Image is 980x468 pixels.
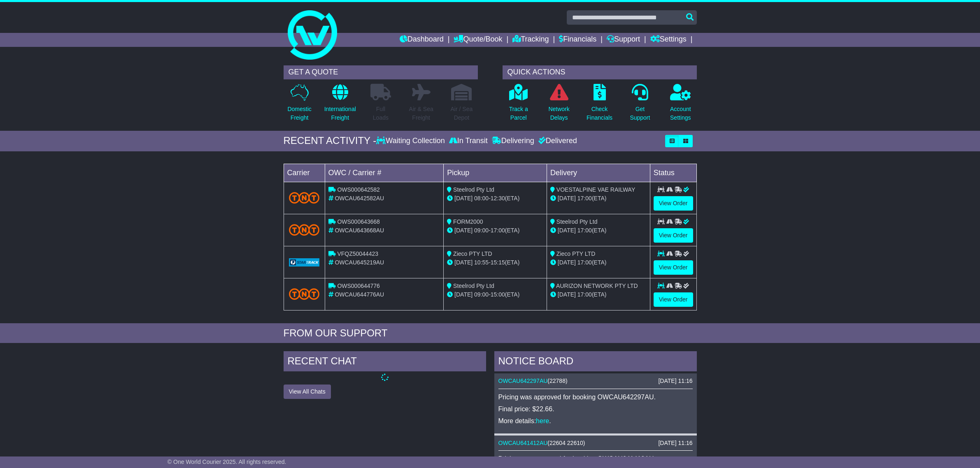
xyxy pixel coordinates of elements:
div: (ETA) [550,290,647,299]
a: View Order [654,196,693,211]
span: OWS000643668 [337,218,380,225]
div: In Transit [447,137,490,146]
div: - (ETA) [447,226,543,235]
span: 10:55 [474,259,489,266]
span: 17:00 [577,195,592,202]
span: 15:00 [491,291,505,298]
button: View All Chats [284,385,331,399]
img: GetCarrierServiceLogo [289,258,320,266]
a: Support [607,33,640,47]
div: RECENT CHAT [284,351,486,373]
span: [DATE] [558,227,576,234]
div: [DATE] 11:16 [658,440,692,447]
div: GET A QUOTE [284,65,478,79]
span: 15:15 [491,259,505,266]
div: ( ) [498,440,693,447]
a: View Order [654,292,693,307]
span: OWCAU643668AU [335,227,384,234]
span: 22788 [549,378,566,384]
div: QUICK ACTIONS [503,65,697,79]
a: InternationalFreight [324,83,356,127]
span: 09:00 [474,227,489,234]
span: [DATE] [558,291,576,298]
div: Delivering [490,137,536,146]
p: Check Financials [587,105,612,122]
div: Delivered [536,137,577,146]
a: Quote/Book [454,33,502,47]
a: CheckFinancials [586,83,613,127]
span: 08:00 [474,195,489,202]
div: Waiting Collection [376,137,447,146]
p: Final price: $22.66. [498,405,693,413]
p: Domestic Freight [287,105,311,122]
a: OWCAU642297AU [498,378,548,384]
span: 22604 22610 [549,440,583,446]
p: Account Settings [670,105,691,122]
td: Pickup [444,164,547,182]
p: Pricing was approved for booking OWCAU641412AU. [498,455,693,463]
p: Pricing was approved for booking OWCAU642297AU. [498,393,693,401]
a: Tracking [512,33,549,47]
span: AURIZON NETWORK PTY LTD [556,283,638,289]
a: DomesticFreight [287,83,312,127]
span: 09:00 [474,291,489,298]
div: (ETA) [550,258,647,267]
span: Zieco PTY LTD [453,250,492,257]
span: 17:00 [577,291,592,298]
p: Air & Sea Freight [409,105,433,122]
span: OWS000642582 [337,186,380,193]
span: 17:00 [577,259,592,266]
p: Air / Sea Depot [451,105,473,122]
span: VOESTALPINE VAE RAILWAY [556,186,635,193]
div: - (ETA) [447,194,543,203]
span: VFQZ50044423 [337,250,378,257]
td: OWC / Carrier # [325,164,444,182]
span: Steelrod Pty Ltd [453,186,494,193]
a: Dashboard [400,33,444,47]
p: More details: . [498,417,693,425]
span: [DATE] [454,195,473,202]
a: Financials [559,33,596,47]
span: OWCAU645219AU [335,259,384,266]
div: - (ETA) [447,290,543,299]
span: Zieco PTY LTD [556,250,595,257]
span: Steelrod Pty Ltd [556,218,598,225]
span: 12:30 [491,195,505,202]
a: here [536,417,549,424]
a: View Order [654,260,693,275]
span: OWCAU642582AU [335,195,384,202]
p: Full Loads [370,105,391,122]
div: (ETA) [550,194,647,203]
img: TNT_Domestic.png [289,288,320,299]
td: Carrier [284,164,325,182]
a: NetworkDelays [548,83,570,127]
a: Track aParcel [509,83,528,127]
p: International Freight [324,105,356,122]
div: - (ETA) [447,258,543,267]
p: Track a Parcel [509,105,528,122]
div: FROM OUR SUPPORT [284,327,697,339]
span: [DATE] [558,259,576,266]
div: ( ) [498,378,693,385]
span: 17:00 [577,227,592,234]
img: TNT_Domestic.png [289,192,320,203]
span: OWS000644776 [337,283,380,289]
div: (ETA) [550,226,647,235]
a: GetSupport [629,83,650,127]
span: [DATE] [454,259,473,266]
span: © One World Courier 2025. All rights reserved. [168,459,286,465]
span: FORM2000 [453,218,483,225]
span: OWCAU644776AU [335,291,384,298]
img: TNT_Domestic.png [289,224,320,235]
a: OWCAU641412AU [498,440,548,446]
div: [DATE] 11:16 [658,378,692,385]
span: Steelrod Pty Ltd [453,283,494,289]
a: Settings [650,33,687,47]
p: Get Support [630,105,650,122]
td: Status [650,164,696,182]
p: Network Delays [548,105,569,122]
a: AccountSettings [670,83,691,127]
div: RECENT ACTIVITY - [284,135,377,147]
span: [DATE] [454,291,473,298]
div: NOTICE BOARD [494,351,697,373]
